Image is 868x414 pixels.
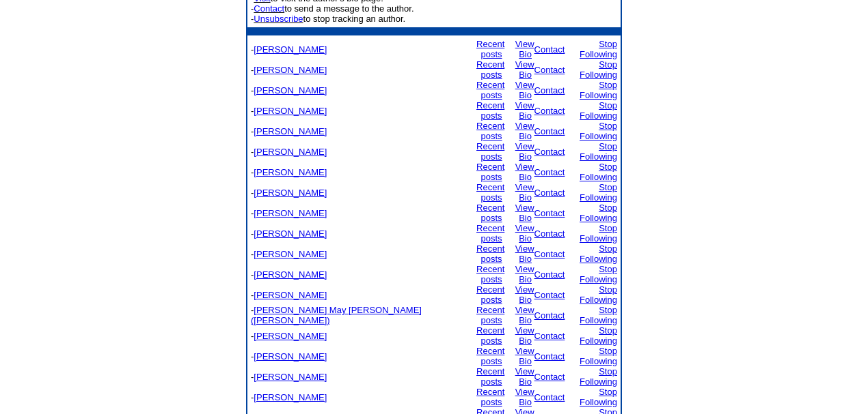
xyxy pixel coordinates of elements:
[254,269,327,280] a: [PERSON_NAME]
[580,346,617,366] a: Stop Following
[254,208,327,218] a: [PERSON_NAME]
[251,44,327,55] font: -
[515,243,534,264] a: View Bio
[580,59,617,80] a: Stop Following
[534,126,565,136] a: Contact
[580,162,617,182] a: Stop Following
[251,167,327,177] font: -
[534,372,565,382] a: Contact
[476,100,504,121] a: Recent posts
[254,249,327,259] a: [PERSON_NAME]
[580,182,617,203] a: Stop Following
[254,147,327,157] a: [PERSON_NAME]
[580,80,617,100] a: Stop Following
[254,188,327,198] a: [PERSON_NAME]
[515,346,534,366] a: View Bio
[251,305,422,325] a: [PERSON_NAME] May [PERSON_NAME] ([PERSON_NAME])
[476,59,504,80] a: Recent posts
[534,208,565,218] a: Contact
[476,80,504,100] a: Recent posts
[580,39,617,59] a: Stop Following
[254,3,284,14] font: Contact
[251,249,327,259] font: -
[251,126,327,136] font: -
[534,188,565,198] a: Contact
[254,85,327,95] a: [PERSON_NAME]
[534,331,565,341] a: Contact
[254,65,327,75] a: [PERSON_NAME]
[251,208,327,218] font: -
[251,305,422,325] font: -
[515,305,534,325] a: View Bio
[580,325,617,346] a: Stop Following
[515,100,534,121] a: View Bio
[254,14,303,24] font: Unsubscribe
[476,223,504,243] a: Recent posts
[476,387,504,407] a: Recent posts
[580,100,617,121] a: Stop Following
[476,203,504,223] a: Recent posts
[476,243,504,264] a: Recent posts
[515,325,534,346] a: View Bio
[476,284,504,305] a: Recent posts
[534,351,565,361] a: Contact
[251,269,327,280] font: -
[251,85,327,95] font: -
[251,65,327,75] font: -
[580,366,617,387] a: Stop Following
[580,243,617,264] a: Stop Following
[515,80,534,100] a: View Bio
[254,126,327,136] a: [PERSON_NAME]
[251,351,327,361] font: -
[251,228,327,239] font: -
[254,290,327,300] a: [PERSON_NAME]
[251,290,327,300] font: -
[580,284,617,305] a: Stop Following
[534,310,565,321] a: Contact
[476,346,504,366] a: Recent posts
[515,162,534,182] a: View Bio
[515,59,534,80] a: View Bio
[580,121,617,141] a: Stop Following
[515,264,534,284] a: View Bio
[251,106,327,116] font: -
[534,167,565,177] a: Contact
[580,305,617,325] a: Stop Following
[476,182,504,203] a: Recent posts
[476,305,504,325] a: Recent posts
[254,351,327,361] a: [PERSON_NAME]
[254,372,327,382] a: [PERSON_NAME]
[476,366,504,387] a: Recent posts
[515,121,534,141] a: View Bio
[580,141,617,162] a: Stop Following
[476,162,504,182] a: Recent posts
[476,325,504,346] a: Recent posts
[251,31,252,32] img: shim.gif
[254,331,327,341] a: [PERSON_NAME]
[515,366,534,387] a: View Bio
[515,182,534,203] a: View Bio
[254,44,327,55] a: [PERSON_NAME]
[254,228,327,239] a: [PERSON_NAME]
[515,387,534,407] a: View Bio
[515,284,534,305] a: View Bio
[580,387,617,407] a: Stop Following
[534,65,565,75] a: Contact
[580,223,617,243] a: Stop Following
[251,147,327,157] font: -
[476,39,504,59] a: Recent posts
[580,203,617,223] a: Stop Following
[534,147,565,157] a: Contact
[534,228,565,239] a: Contact
[534,290,565,300] a: Contact
[251,392,327,402] font: -
[534,392,565,402] a: Contact
[580,264,617,284] a: Stop Following
[254,106,327,116] a: [PERSON_NAME]
[251,331,327,341] font: -
[476,141,504,162] a: Recent posts
[515,39,534,59] a: View Bio
[534,249,565,259] a: Contact
[534,106,565,116] a: Contact
[515,223,534,243] a: View Bio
